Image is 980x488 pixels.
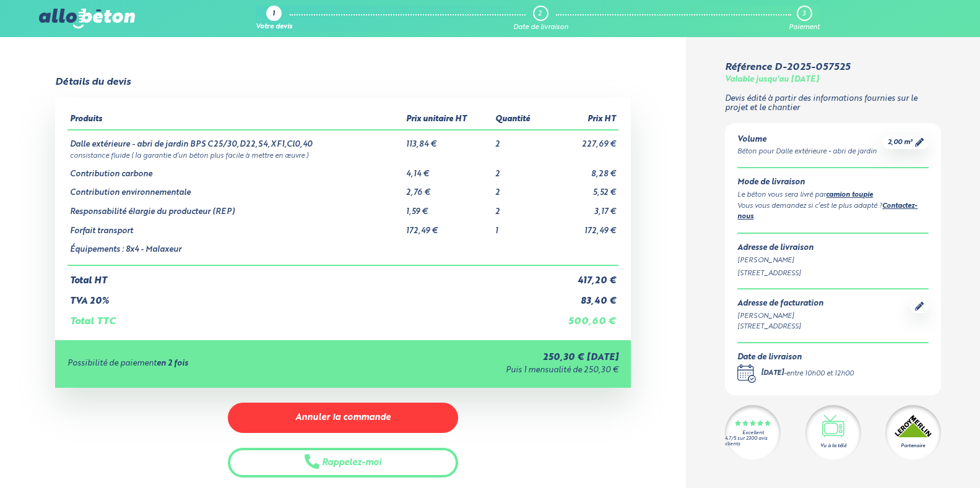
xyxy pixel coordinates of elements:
th: Prix HT [547,110,619,130]
th: Quantité [493,110,547,130]
td: Responsabilité élargie du producteur (REP) [67,198,404,217]
td: consistance fluide ( la garantie d’un béton plus facile à mettre en œuvre ) [67,150,619,160]
p: Devis édité à partir des informations fournies sur le projet et le chantier [725,95,940,113]
td: 500,60 € [547,306,619,327]
td: TVA 20% [67,286,547,307]
td: Forfait transport [67,217,404,236]
div: Béton pour Dalle extérieure - abri de jardin [737,147,877,157]
td: 2 [493,130,547,150]
div: Référence D-2025-057525 [725,62,850,73]
div: Détails du devis [55,77,131,88]
div: Vous vous demandez si c’est le plus adapté ? . [737,201,928,223]
div: Volume [737,135,877,145]
td: Dalle extérieure - abri de jardin BPS C25/30,D22,S4,XF1,Cl0,40 [67,130,404,150]
div: 3 [802,10,805,18]
div: Date de livraison [513,24,568,32]
div: - [761,369,854,379]
a: 1 Votre devis [256,6,292,32]
strong: en 2 fois [157,359,188,367]
button: Rappelez-moi [228,448,458,478]
a: camion toupie [826,192,873,199]
div: Possibilité de paiement [67,359,353,369]
div: Date de livraison [737,353,854,362]
td: Contribution environnementale [67,179,404,198]
td: 2,76 € [404,179,493,198]
div: Votre devis [256,24,292,32]
a: 3 Paiement [789,6,820,32]
th: Produits [67,110,404,130]
div: Adresse de facturation [737,299,823,309]
td: 172,49 € [547,217,619,236]
div: 2 [538,10,542,18]
td: 1,59 € [404,198,493,217]
td: 2 [493,198,547,217]
img: allobéton [39,9,134,28]
td: Contribution carbone [67,160,404,179]
a: 2 Date de livraison [513,6,568,32]
th: Prix unitaire HT [404,110,493,130]
td: 2 [493,160,547,179]
td: 172,49 € [404,217,493,236]
div: Vu à la télé [820,442,846,450]
td: 2 [493,179,547,198]
td: 8,28 € [547,160,619,179]
td: Équipements : 8x4 - Malaxeur [67,236,404,265]
td: 83,40 € [547,286,619,307]
td: 3,17 € [547,198,619,217]
div: Le béton vous sera livré par [737,190,928,201]
div: [PERSON_NAME] [737,255,928,266]
td: 5,52 € [547,179,619,198]
div: [DATE] [761,369,784,379]
div: [STREET_ADDRESS] [737,268,928,279]
td: 113,84 € [404,130,493,150]
div: Excellent [742,430,764,436]
button: Annuler la commande [228,403,458,433]
div: Adresse de livraison [737,244,928,253]
td: Total HT [67,265,547,286]
td: Total TTC [67,306,547,327]
div: [STREET_ADDRESS] [737,322,823,332]
div: Mode de livraison [737,178,928,187]
td: 1 [493,217,547,236]
div: Paiement [789,24,820,32]
td: 227,69 € [547,130,619,150]
div: entre 10h00 et 12h00 [786,369,854,379]
div: 1 [272,11,275,19]
div: Puis 1 mensualité de 250,30 € [352,366,618,375]
div: [PERSON_NAME] [737,311,823,322]
td: 417,20 € [547,265,619,286]
div: 4.7/5 sur 2300 avis clients [725,436,781,447]
iframe: Help widget launcher [870,440,966,474]
div: Valable jusqu'au [DATE] [725,75,819,85]
div: 250,30 € [DATE] [352,353,618,363]
td: 4,14 € [404,160,493,179]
